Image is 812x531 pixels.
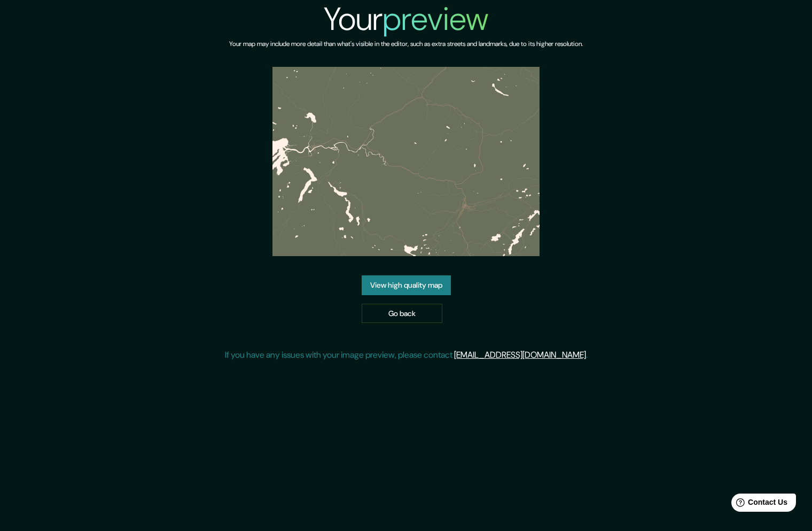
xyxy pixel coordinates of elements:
[225,349,588,361] p: If you have any issues with your image preview, please contact .
[229,39,583,50] h6: Your map may include more detail than what's visible in the editor, such as extra streets and lan...
[362,304,442,324] a: Go back
[272,67,540,256] img: created-map-preview
[717,489,800,519] iframe: Help widget launcher
[454,349,586,360] a: [EMAIL_ADDRESS][DOMAIN_NAME]
[362,275,451,295] a: View high quality map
